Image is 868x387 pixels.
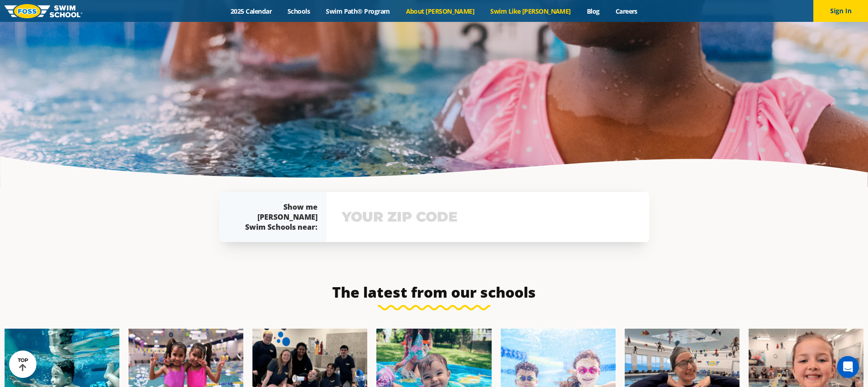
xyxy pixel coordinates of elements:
a: 2025 Calendar [223,7,280,15]
a: Blog [579,7,607,15]
div: TOP [18,357,28,372]
div: Show me [PERSON_NAME] Swim Schools near: [237,202,318,232]
a: About [PERSON_NAME] [398,7,483,15]
img: FOSS Swim School Logo [5,4,82,18]
a: Swim Path® Program [318,7,398,15]
a: Careers [607,7,645,15]
a: Schools [280,7,318,15]
div: Open Intercom Messenger [837,356,859,378]
input: YOUR ZIP CODE [339,204,637,230]
a: Swim Like [PERSON_NAME] [483,7,579,15]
